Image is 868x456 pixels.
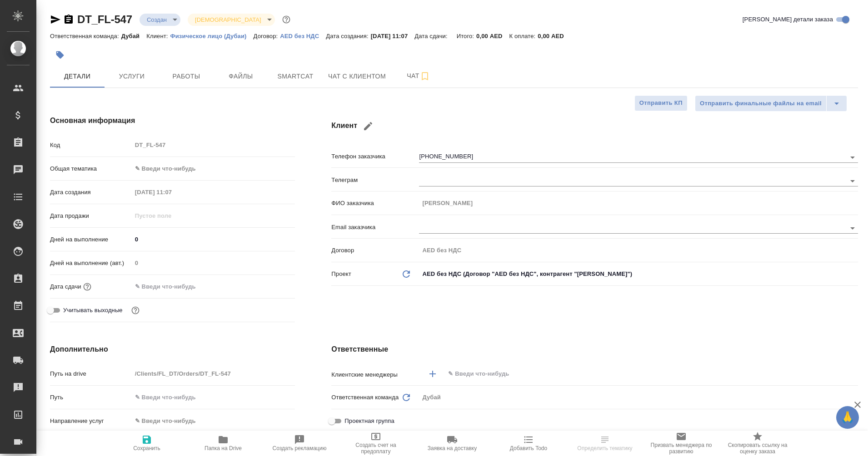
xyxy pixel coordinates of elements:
p: Дней на выполнение (авт.) [50,259,132,268]
p: Договор: [254,33,280,39]
p: Телеграм [331,176,419,185]
h4: Основная информация [50,115,295,126]
div: Создан [140,14,180,26]
span: 🙏 [840,408,855,427]
input: ✎ Введи что-нибудь [132,233,295,246]
h4: Клиент [331,115,858,137]
span: Добавить Todo [510,445,547,451]
p: Телефон заказчика [331,152,419,161]
p: Путь [50,393,132,402]
button: Доп статусы указывают на важность/срочность заказа [280,14,292,25]
span: Отправить финальные файлы на email [700,98,822,109]
p: Клиент: [146,33,170,39]
p: Дней на выполнение [50,235,132,244]
p: Направление услуг [50,417,132,426]
p: Общая тематика [50,164,132,173]
button: Определить тематику [567,431,643,456]
p: Дата продажи [50,211,132,221]
span: Smartcat [274,71,317,82]
p: ФИО заказчика [331,199,419,208]
p: Дата сдачи: [414,33,449,39]
button: Создать рекламацию [261,431,338,456]
button: 🙏 [836,406,859,429]
span: Призвать менеджера по развитию [649,442,714,455]
a: Физическое лицо (Дубаи) [170,32,254,39]
div: ✎ Введи что-нибудь [135,417,284,426]
p: Проект [331,270,351,279]
span: Проектная группа [344,417,394,426]
input: ✎ Введи что-нибудь [132,280,211,293]
button: Скопировать ссылку [63,14,74,25]
input: Пустое поле [132,209,211,222]
svg: Подписаться [419,71,430,82]
button: Отправить КП [634,95,688,111]
div: AED без НДС (Договор "AED без НДС", контрагент "[PERSON_NAME]") [419,266,858,282]
button: Open [846,175,859,187]
div: split button [695,95,847,112]
button: Отправить финальные файлы на email [695,95,827,112]
p: AED без НДС [280,33,326,39]
h4: Ответственные [331,344,858,355]
p: К оплате: [509,33,538,39]
p: Код [50,141,132,150]
span: Скопировать ссылку на оценку заказа [725,442,790,455]
input: Пустое поле [419,196,858,210]
span: Детали [55,71,99,82]
span: Заявка на доставку [428,445,477,451]
span: Работы [165,71,208,82]
input: Пустое поле [132,138,295,152]
div: ✎ Введи что-нибудь [132,413,295,429]
a: AED без НДС [280,32,326,39]
button: Папка на Drive [185,431,261,456]
input: ✎ Введи что-нибудь [447,368,825,379]
button: Добавить менеджера [422,363,444,385]
input: Пустое поле [132,186,211,199]
p: Email заказчика [331,223,419,232]
p: Итого: [457,33,476,39]
p: Дубай [121,33,147,39]
span: Папка на Drive [205,445,242,451]
button: Если добавить услуги и заполнить их объемом, то дата рассчитается автоматически [81,281,93,293]
p: Договор [331,246,419,255]
span: Услуги [110,71,154,82]
button: Open [846,222,859,235]
p: Путь на drive [50,369,132,378]
p: Дата сдачи [50,282,81,291]
span: Сохранить [133,445,160,451]
p: Ответственная команда: [50,33,121,39]
span: Создать рекламацию [273,445,327,451]
p: Дата создания [50,188,132,197]
span: Создать счет на предоплату [343,442,409,455]
span: [PERSON_NAME] детали заказа [743,15,833,24]
button: Добавить Todo [490,431,567,456]
button: Создать счет на предоплату [338,431,414,456]
button: Open [853,373,855,375]
div: ✎ Введи что-нибудь [135,164,284,173]
p: Дата создания: [326,33,370,39]
button: Добавить тэг [50,45,70,65]
button: Призвать менеджера по развитию [643,431,719,456]
button: Заявка на доставку [414,431,490,456]
a: DT_FL-547 [77,13,132,25]
h4: Дополнительно [50,344,295,355]
span: Отправить КП [639,98,683,108]
span: Чат с клиентом [328,71,386,82]
button: Скопировать ссылку для ЯМессенджера [50,14,61,25]
span: Учитывать выходные [63,306,123,315]
button: Создан [144,16,170,24]
p: 0,00 AED [538,33,570,39]
button: Open [846,151,859,164]
div: Создан [188,14,274,26]
button: Сохранить [109,431,185,456]
span: Файлы [219,71,263,82]
input: ✎ Введи что-нибудь [132,391,295,404]
p: [DATE] 11:07 [371,33,415,39]
p: Ответственная команда [331,393,399,402]
p: Клиентские менеджеры [331,370,419,379]
button: Скопировать ссылку на оценку заказа [719,431,796,456]
div: ✎ Введи что-нибудь [132,161,295,177]
span: Определить тематику [577,445,632,451]
button: Выбери, если сб и вс нужно считать рабочими днями для выполнения заказа. [130,304,141,316]
input: Пустое поле [132,256,295,270]
p: 0,00 AED [476,33,509,39]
